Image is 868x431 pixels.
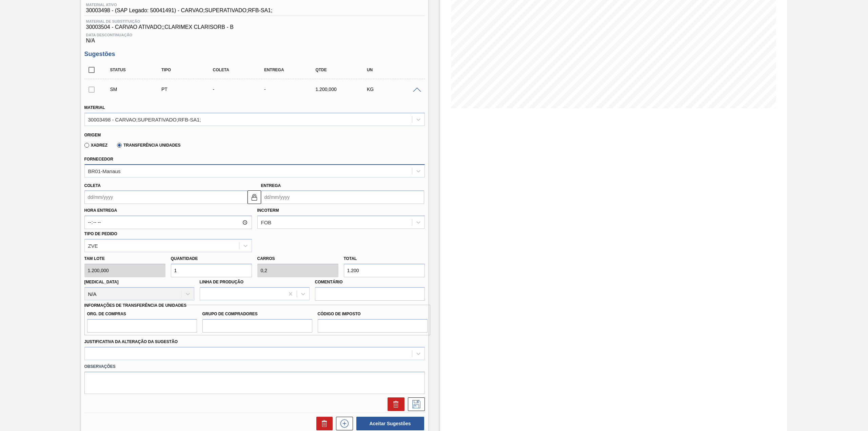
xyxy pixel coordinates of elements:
label: Incoterm [257,208,279,213]
div: Entrega [262,68,321,72]
label: Código de Imposto [318,309,428,319]
div: Coleta [211,68,270,72]
div: 30003498 - CARVAO;SUPERATIVADO;RFB-SA1; [88,116,201,122]
label: Xadrez [84,143,108,148]
input: dd/mm/yyyy [84,190,248,204]
label: Tipo de pedido [84,231,117,236]
span: 30003498 - (SAP Legado: 50041491) - CARVAO;SUPERATIVADO;RFB-SA1; [86,7,273,14]
div: KG [365,87,424,92]
div: Tipo [160,68,218,72]
label: Origem [84,133,101,137]
div: Excluir Sugestões [313,417,333,430]
label: Grupo de Compradores [202,309,312,319]
label: Justificativa da Alteração da Sugestão [84,339,178,344]
h3: Sugestões [84,51,425,58]
span: Material de Substituição [86,19,423,23]
span: 30003504 - CARVAO ATIVADO;;CLARIMEX CLARISORB - B [86,24,423,30]
div: ZVE [88,243,98,248]
div: 1.200,000 [314,87,372,92]
input: dd/mm/yyyy [261,190,424,204]
label: Quantidade [171,256,198,261]
label: Tam lote [84,254,165,264]
button: locked [248,190,261,204]
label: Carros [257,256,275,261]
div: Aceitar Sugestões [353,416,425,431]
div: Pedido de Transferência [160,87,218,92]
label: Org. de Compras [87,309,197,319]
div: Excluir Sugestão [384,397,405,411]
div: Salvar Sugestão [405,397,425,411]
label: Transferência Unidades [117,143,180,148]
label: Linha de Produção [200,280,244,284]
div: Nova sugestão [333,417,353,430]
img: locked [250,193,258,201]
label: Material [84,105,105,110]
label: Observações [84,362,425,372]
label: Comentário [315,277,425,287]
label: Fornecedor [84,157,113,162]
label: Entrega [261,183,281,188]
div: Qtde [314,68,372,72]
label: Total [344,256,357,261]
div: FOB [261,220,272,225]
div: Sugestão Manual [108,87,167,92]
span: Material ativo [86,3,273,7]
label: Coleta [84,183,101,188]
span: Data Descontinuação [86,33,423,37]
button: Aceitar Sugestões [356,417,424,430]
div: - [262,87,321,92]
div: UN [365,68,424,72]
div: Status [108,68,167,72]
label: [MEDICAL_DATA] [84,280,119,284]
div: - [211,87,270,92]
div: BR01-Manaus [88,168,121,174]
label: Informações de Transferência de Unidades [84,303,187,308]
label: Hora Entrega [84,206,252,215]
div: N/A [84,30,425,44]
